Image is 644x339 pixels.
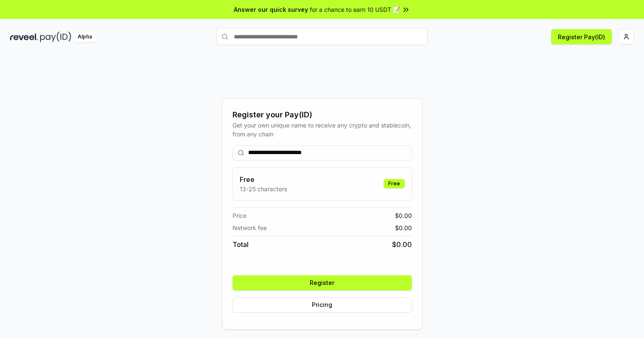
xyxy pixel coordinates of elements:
[233,275,412,290] button: Register
[395,211,412,220] span: $ 0.00
[233,223,267,232] span: Network fee
[233,109,412,121] div: Register your Pay(ID)
[233,121,412,138] div: Get your own unique name to receive any crypto and stablecoin, from any chain
[234,5,308,14] span: Answer our quick survey
[551,29,612,44] button: Register Pay(ID)
[310,5,400,14] span: for a chance to earn 10 USDT 📝
[240,174,287,184] h3: Free
[240,184,287,193] p: 13-25 characters
[40,32,71,42] img: pay_id
[73,32,97,42] div: Alpha
[233,297,412,312] button: Pricing
[10,32,38,42] img: reveel_dark
[395,223,412,232] span: $ 0.00
[384,179,405,188] div: Free
[233,211,246,220] span: Price
[392,239,412,250] span: $ 0.00
[233,239,249,250] span: Total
